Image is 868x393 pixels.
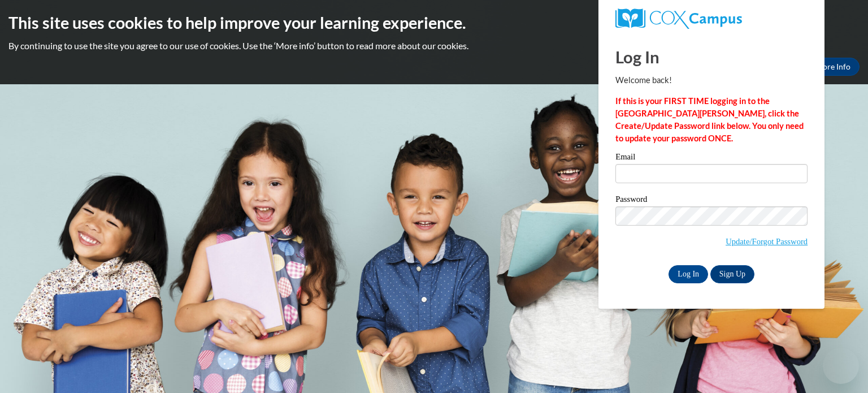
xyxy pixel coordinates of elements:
[8,11,860,34] h2: This site uses cookies to help improve your learning experience.
[615,8,808,29] a: COX Campus
[726,237,808,246] a: Update/Forgot Password
[669,265,708,283] input: Log In
[615,74,808,87] p: Welcome back!
[615,45,808,68] h1: Log In
[615,96,804,143] strong: If this is your FIRST TIME logging in to the [GEOGRAPHIC_DATA][PERSON_NAME], click the Create/Upd...
[615,195,808,206] label: Password
[806,58,860,76] a: More Info
[615,153,808,164] label: Email
[8,40,860,52] p: By continuing to use the site you agree to our use of cookies. Use the ‘More info’ button to read...
[615,8,742,29] img: COX Campus
[823,348,859,384] iframe: Button to launch messaging window
[710,265,754,283] a: Sign Up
